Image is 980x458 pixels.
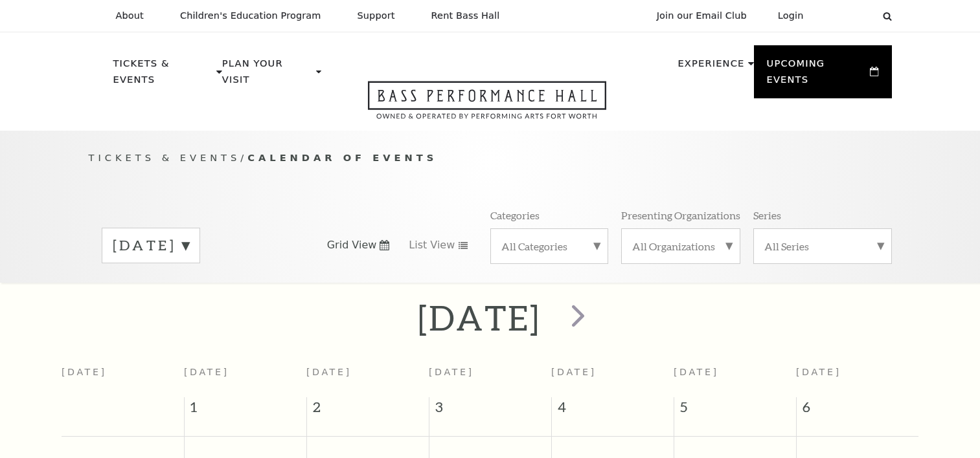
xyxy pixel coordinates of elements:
span: 2 [307,397,429,423]
h2: [DATE] [418,297,540,338]
p: Support [358,10,395,21]
span: [DATE] [674,367,719,377]
span: 4 [552,397,674,423]
span: Calendar of Events [247,152,437,163]
span: [DATE] [184,367,229,377]
label: All Categories [501,239,597,253]
button: next [553,295,600,341]
p: Series [753,208,781,222]
p: Tickets & Events [113,56,214,95]
p: Presenting Organizations [621,208,740,222]
p: Children's Education Program [180,10,321,21]
label: [DATE] [113,235,189,256]
span: [DATE] [429,367,474,377]
span: Tickets & Events [89,152,241,163]
p: Upcoming Events [767,56,867,95]
p: / [89,150,892,166]
span: 6 [797,397,919,423]
label: All Organizations [632,239,729,253]
span: [DATE] [306,367,352,377]
span: List View [409,238,455,252]
span: [DATE] [551,367,597,377]
span: [DATE] [796,367,841,377]
label: All Series [764,239,881,253]
span: 5 [674,397,796,423]
p: Categories [490,208,540,222]
span: 3 [429,397,551,423]
span: 1 [185,397,306,423]
p: Plan Your Visit [222,56,313,95]
p: Experience [678,56,744,79]
p: Rent Bass Hall [431,10,500,21]
span: Grid View [327,238,377,252]
p: About [116,10,144,21]
th: [DATE] [62,359,184,397]
select: Select: [825,10,871,22]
